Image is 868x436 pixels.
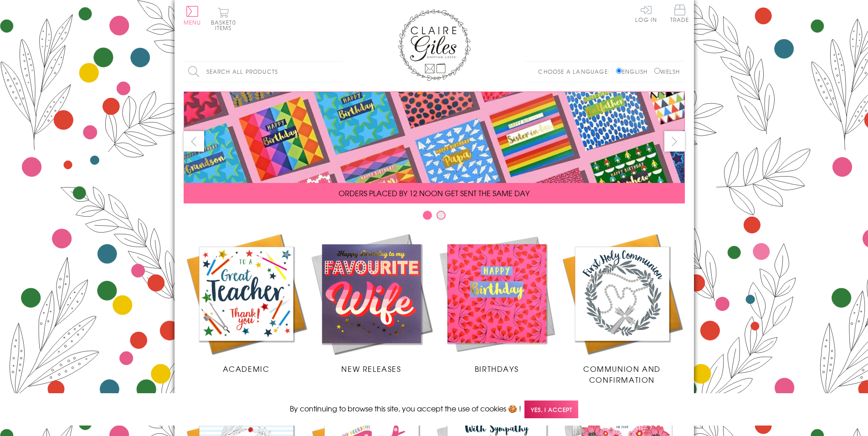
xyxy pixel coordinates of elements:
[211,7,236,30] button: Basket0 items
[437,211,446,220] button: Carousel Page 2
[670,5,689,22] span: Trade
[583,363,661,385] span: Communion and Confirmation
[184,131,204,152] button: prev
[184,61,343,82] input: Search all products
[560,231,685,385] a: Communion and Confirmation
[309,231,434,374] a: New Releases
[538,67,614,76] p: Choose a language:
[664,131,685,152] button: next
[341,363,401,374] span: New Releases
[184,210,685,224] div: Carousel Pagination
[398,9,471,81] img: Claire Giles Greetings Cards
[223,363,270,374] span: Academic
[475,363,519,374] span: Birthdays
[524,401,578,418] span: Yes, I accept
[215,18,236,32] span: 0 items
[184,231,309,374] a: Academic
[654,67,680,76] label: Welsh
[616,68,622,74] input: English
[184,6,201,25] button: Menu
[616,67,652,76] label: English
[654,68,660,74] input: Welsh
[670,5,689,24] a: Trade
[334,61,343,82] input: Search
[635,5,657,22] a: Log In
[339,188,529,198] span: ORDERS PLACED BY 12 NOON GET SENT THE SAME DAY
[423,211,432,220] button: Carousel Page 1 (Current Slide)
[184,18,201,26] span: Menu
[434,231,560,374] a: Birthdays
